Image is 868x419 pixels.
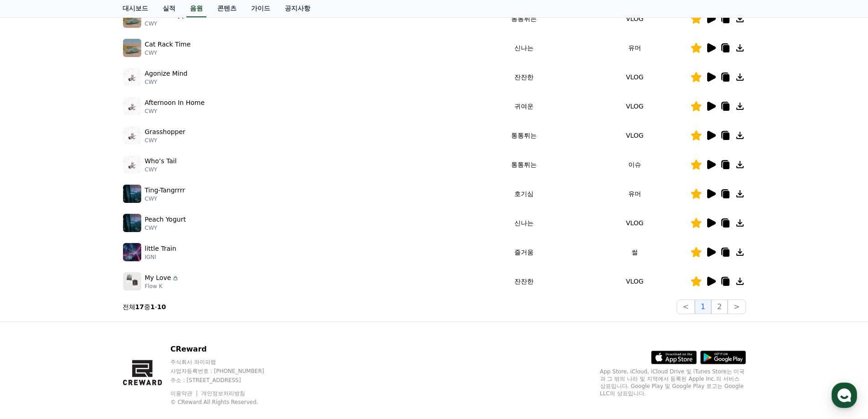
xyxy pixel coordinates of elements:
p: CWY [145,78,188,86]
button: > [728,300,745,314]
p: CWY [145,224,186,232]
span: 대화 [83,303,94,310]
p: Peach Yogurt [145,215,186,224]
img: music [123,185,141,203]
span: 홈 [29,303,34,310]
a: 이용약관 [170,390,199,397]
p: Ting-Tangrrrr [145,186,185,195]
p: Who’s Tail [145,156,177,166]
span: 설정 [141,303,152,310]
p: App Store, iCloud, iCloud Drive 및 iTunes Store는 미국과 그 밖의 나라 및 지역에서 등록된 Apple Inc.의 서비스 상표입니다. Goo... [600,368,746,397]
p: CWY [145,108,205,115]
img: music [123,155,141,174]
img: music [123,39,141,57]
a: 설정 [118,289,175,312]
strong: 10 [157,303,166,310]
p: CWY [145,49,191,57]
td: 즐거움 [469,238,580,267]
p: 주소 : [STREET_ADDRESS] [170,377,282,384]
img: music [123,214,141,232]
img: music [123,10,141,28]
img: music [123,97,141,115]
p: IGNI [145,253,176,261]
td: 이슈 [580,150,690,179]
p: Cat Rack Time [145,40,191,49]
strong: 17 [135,303,144,310]
a: 홈 [3,289,60,312]
p: Afternoon In Home [145,98,205,108]
td: 신나는 [469,33,580,62]
img: music [123,243,141,261]
p: Grasshopper [145,127,185,137]
td: 통통튀는 [469,4,580,33]
button: 2 [711,300,728,314]
p: little Train [145,244,176,253]
p: CWY [145,195,185,202]
strong: 1 [150,303,155,310]
td: VLOG [580,92,690,121]
td: 신나는 [469,208,580,238]
td: 잔잔한 [469,62,580,92]
td: VLOG [580,62,690,92]
td: VLOG [580,208,690,238]
td: VLOG [580,267,690,296]
img: music [123,68,141,86]
p: 전체 중 - [123,302,166,311]
p: CWY [145,20,203,27]
img: music [123,126,141,145]
button: 1 [695,300,711,314]
a: 대화 [60,289,118,312]
td: 통통튀는 [469,150,580,179]
a: 개인정보처리방침 [201,390,245,397]
td: 잔잔한 [469,267,580,296]
button: < [677,300,694,314]
p: Flow K [145,283,180,290]
p: CWY [145,137,185,144]
p: CReward [170,344,282,355]
td: VLOG [580,121,690,150]
p: CWY [145,166,177,173]
td: 썰 [580,238,690,267]
img: music [123,272,141,290]
td: 통통튀는 [469,121,580,150]
td: 귀여운 [469,92,580,121]
td: 유머 [580,179,690,208]
p: Agonize Mind [145,69,188,78]
td: 유머 [580,33,690,62]
td: 호기심 [469,179,580,208]
p: © CReward All Rights Reserved. [170,398,282,406]
p: 주식회사 와이피랩 [170,358,282,366]
p: My Love [145,273,171,283]
td: VLOG [580,4,690,33]
p: 사업자등록번호 : [PHONE_NUMBER] [170,367,282,375]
